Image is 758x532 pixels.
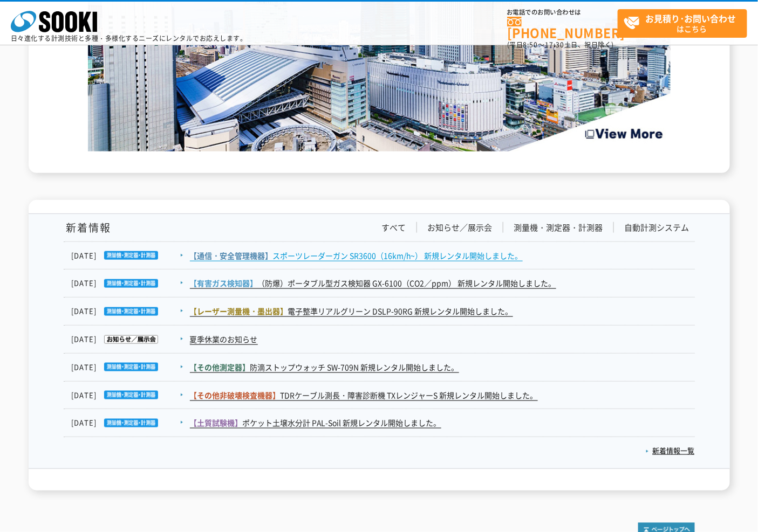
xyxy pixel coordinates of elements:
a: 【有害ガス検知器】（防爆）ポータブル型ガス検知器 GX-6100（CO2／ppm） 新規レンタル開始しました。 [190,278,556,289]
p: 日々進化する計測技術と多種・多様化するニーズにレンタルでお応えします。 [11,35,247,42]
dt: [DATE] [72,417,189,429]
a: お知らせ／展示会 [428,222,493,233]
dt: [DATE] [72,390,189,401]
img: 測量機・測定器・計測器 [97,251,158,260]
a: [PHONE_NUMBER] [507,17,618,39]
img: 測量機・測定器・計測器 [97,363,158,371]
a: Create the Future [88,140,671,150]
a: 新着情報一覧 [646,446,695,456]
a: すべて [382,222,406,233]
h1: 新着情報 [64,222,112,233]
img: 測量機・測定器・計測器 [97,419,158,427]
span: 【その他測定器】 [190,362,250,372]
span: 8:50 [523,40,538,50]
span: 【レーザー測量機・墨出器】 [190,306,288,316]
dt: [DATE] [72,278,189,289]
dt: [DATE] [72,362,189,373]
span: 17:30 [545,40,564,50]
img: お知らせ／展示会 [97,335,158,344]
a: 【土質試験機】ポケット土壌水分計 PAL-Soil 新規レンタル開始しました。 [190,417,441,429]
a: 【レーザー測量機・墨出器】電子整準リアルグリーン DSLP-90RG 新規レンタル開始しました。 [190,306,513,317]
img: 測量機・測定器・計測器 [97,279,158,288]
dt: [DATE] [72,334,189,345]
dt: [DATE] [72,250,189,261]
span: 【土質試験機】 [190,417,243,428]
a: 【通信・安全管理機器】スポーツレーダーガン SR3600（16km/h~） 新規レンタル開始しました。 [190,250,523,261]
a: お見積り･お問い合わせはこちら [618,9,747,38]
img: 測量機・測定器・計測器 [97,307,158,316]
span: お電話でのお問い合わせは [507,9,618,16]
span: 【その他非破壊検査機器】 [190,390,281,400]
a: 測量機・測定器・計測器 [514,222,603,233]
a: 【その他非破壊検査機器】TDRケーブル測長・障害診断機 TXレンジャーS 新規レンタル開始しました。 [190,390,538,401]
span: はこちら [624,10,747,37]
strong: お見積り･お問い合わせ [646,12,736,25]
a: 自動計測システム [625,222,689,233]
img: 測量機・測定器・計測器 [97,391,158,399]
span: 【通信・安全管理機器】 [190,250,273,261]
span: (平日 ～ 土日、祝日除く) [507,40,614,50]
a: 【その他測定器】防滴ストップウォッチ SW-709N 新規レンタル開始しました。 [190,362,459,373]
dt: [DATE] [72,306,189,317]
a: 夏季休業のお知らせ [190,334,258,345]
span: 【有害ガス検知器】 [190,278,258,288]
